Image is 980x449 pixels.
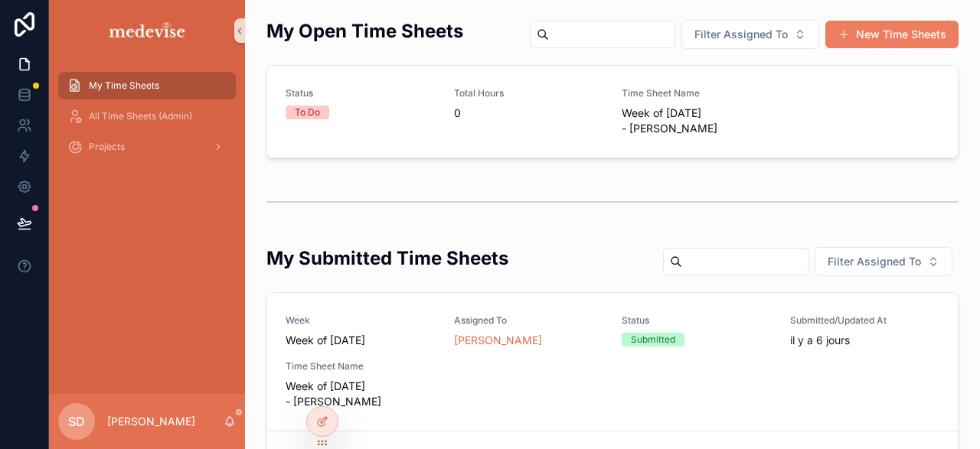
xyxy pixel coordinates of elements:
[49,61,245,181] div: scrollable content
[286,360,436,373] span: Time Sheet Name
[694,27,788,42] span: Filter Assigned To
[89,110,192,122] span: All Time Sheets (Admin)
[790,314,940,327] span: Submitted/Updated At
[454,333,542,348] a: [PERSON_NAME]
[286,333,365,348] span: Week of [DATE]
[267,66,958,158] a: StatusTo DoTotal Hours0Time Sheet NameWeek of [DATE] - [PERSON_NAME]
[622,87,772,99] span: Time Sheet Name
[454,87,604,99] span: Total Hours
[454,106,604,121] span: 0
[454,314,604,327] span: Assigned To
[815,247,952,276] button: Select Button
[631,333,675,347] div: Submitted
[68,412,85,431] span: SD
[295,106,320,119] div: To Do
[790,333,850,348] p: il y a 6 jours
[266,18,463,44] h2: My Open Time Sheets
[286,87,436,99] span: Status
[106,18,188,43] img: App logo
[58,102,236,130] a: All Time Sheets (Admin)
[828,254,921,269] span: Filter Assigned To
[286,314,436,327] span: Week
[107,414,195,429] p: [PERSON_NAME]
[89,80,159,92] span: My Time Sheets
[58,133,236,161] a: Projects
[58,72,236,99] a: My Time Sheets
[681,20,819,49] button: Select Button
[266,246,508,271] h2: My Submitted Time Sheets
[267,293,958,431] a: WeekWeek of [DATE]Assigned To[PERSON_NAME]StatusSubmittedSubmitted/Updated Atil y a 6 joursTime S...
[622,106,772,136] span: Week of [DATE] - [PERSON_NAME]
[622,314,772,327] span: Status
[825,21,959,48] button: New Time Sheets
[89,141,125,153] span: Projects
[286,379,436,409] span: Week of [DATE] - [PERSON_NAME]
